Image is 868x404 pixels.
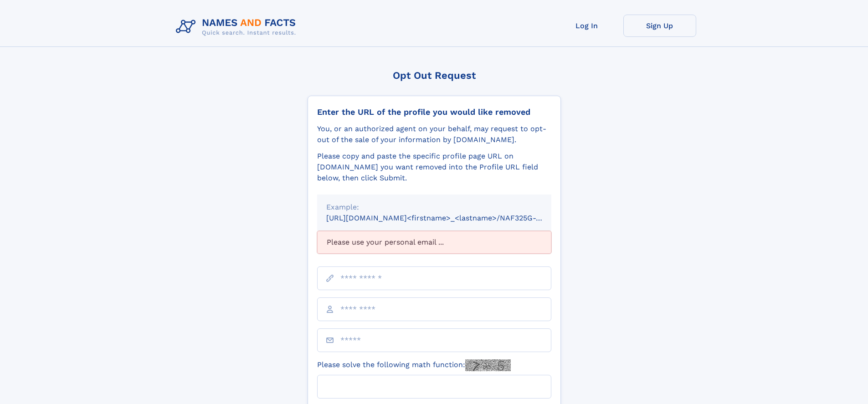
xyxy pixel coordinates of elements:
div: Enter the URL of the profile you would like removed [317,107,551,117]
img: Logo Names and Facts [172,15,303,39]
label: Please solve the following math function: [317,359,511,371]
div: You, or an authorized agent on your behalf, may request to opt-out of the sale of your informatio... [317,123,551,145]
div: Please use your personal email ... [317,231,551,254]
a: Sign Up [623,15,696,37]
div: Example: [326,202,542,213]
a: Log In [550,15,623,37]
div: Opt Out Request [308,70,561,81]
div: Please copy and paste the specific profile page URL on [DOMAIN_NAME] you want removed into the Pr... [317,151,551,184]
small: [URL][DOMAIN_NAME]<firstname>_<lastname>/NAF325G-xxxxxxxx [326,214,569,222]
